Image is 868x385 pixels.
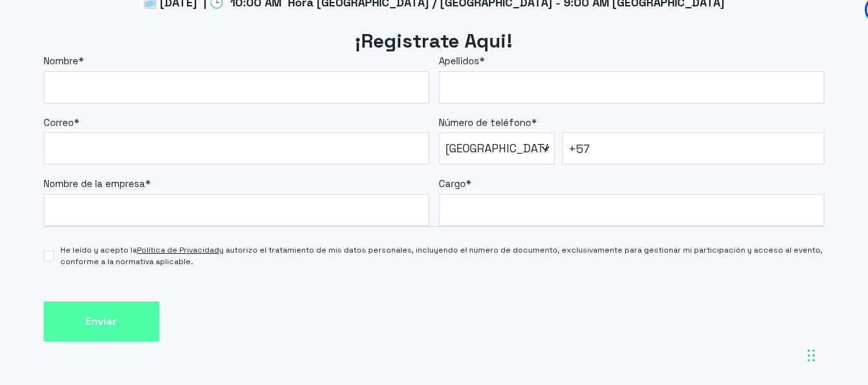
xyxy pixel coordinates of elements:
[137,245,219,255] a: Política de Privacidad
[44,251,55,262] input: He leído y acepto laPolítica de Privacidady autorizo el tratamiento de mis datos personales, incl...
[44,301,159,342] input: Enviar
[439,116,531,129] span: Número de teléfono
[44,28,825,55] h2: ¡Registrate Aqui!
[60,244,824,267] span: He leído y acepto la y autorizo el tratamiento de mis datos personales, incluyendo el número de d...
[637,220,868,385] div: Widget de chat
[44,55,78,67] span: Nombre
[44,177,145,190] span: Nombre de la empresa
[808,336,815,375] div: Arrastrar
[637,220,868,385] iframe: Chat Widget
[439,55,479,67] span: Apellidos
[44,116,74,129] span: Correo
[439,177,466,190] span: Cargo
